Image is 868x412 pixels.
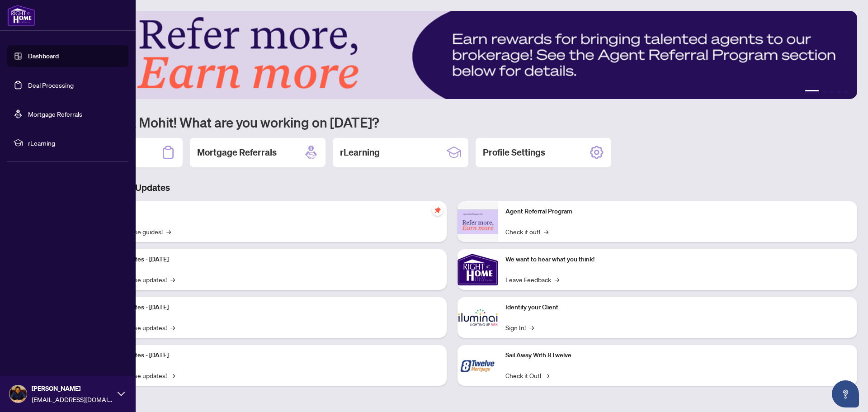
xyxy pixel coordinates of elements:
[823,90,826,94] button: 2
[28,81,74,89] a: Deal Processing
[458,345,498,386] img: Sail Away With 8Twelve
[95,303,439,313] p: Platform Updates - [DATE]
[32,394,113,404] span: [EMAIL_ADDRESS][DOMAIN_NAME]
[544,227,548,237] span: →
[505,350,850,360] p: Sail Away With 8Twelve
[458,209,498,234] img: Agent Referral Program
[805,90,819,94] button: 1
[555,275,559,284] span: →
[28,52,59,60] a: Dashboard
[832,380,859,407] button: Open asap
[95,207,439,217] p: Self-Help
[197,146,277,159] h2: Mortgage Referrals
[505,370,549,380] a: Check it Out!→
[432,205,443,216] span: pushpin
[95,255,439,265] p: Platform Updates - [DATE]
[7,5,35,26] img: logo
[837,90,841,94] button: 4
[505,227,548,237] a: Check it out!→
[505,322,534,332] a: Sign In!→
[47,114,857,131] h1: Welcome back Mohit! What are you working on [DATE]?
[505,275,559,284] a: Leave Feedback→
[505,207,850,217] p: Agent Referral Program
[830,90,834,94] button: 3
[166,227,171,237] span: →
[95,350,439,360] p: Platform Updates - [DATE]
[170,322,175,332] span: →
[458,249,498,290] img: We want to hear what you think!
[545,370,549,380] span: →
[340,146,380,159] h2: rLearning
[47,181,857,194] h3: Brokerage & Industry Updates
[28,138,122,148] span: rLearning
[458,297,498,338] img: Identify your Client
[32,384,113,393] span: [PERSON_NAME]
[505,303,850,313] p: Identify your Client
[529,322,534,332] span: →
[9,385,27,403] img: Profile Icon
[47,11,857,99] img: Slide 0
[28,110,82,118] a: Mortgage Referrals
[483,146,545,159] h2: Profile Settings
[170,370,175,380] span: →
[844,90,848,94] button: 5
[505,255,850,265] p: We want to hear what you think!
[170,275,175,284] span: →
